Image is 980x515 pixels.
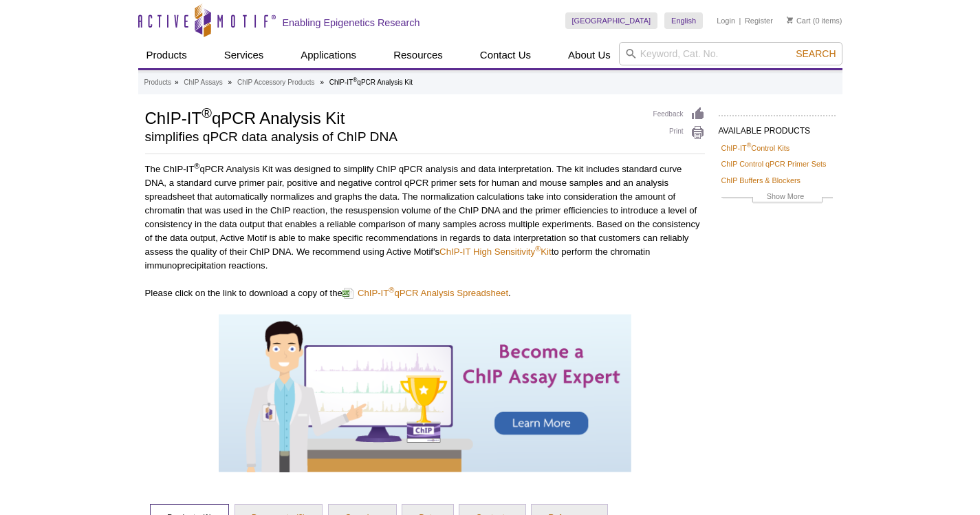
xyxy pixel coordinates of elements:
[721,174,801,187] a: ChIP Buffers & Blockers
[721,190,833,206] a: Show More
[292,42,364,68] a: Applications
[145,286,705,300] p: Please click on the link to download a copy of the .
[184,76,223,89] a: ChIP Assays
[237,76,315,89] a: ChIP Accessory Products
[389,286,394,294] sup: ®
[216,42,272,68] a: Services
[787,16,811,25] a: Cart
[439,246,552,257] a: ChIP-IT High Sensitivity®Kit
[342,286,508,299] a: ChIP-IT®qPCR Analysis Spreadsheet
[653,107,705,122] a: Feedback
[664,12,703,29] a: English
[353,76,357,83] sup: ®
[796,48,836,59] span: Search
[721,142,790,154] a: ChIP-IT®Control Kits
[787,17,793,23] img: Your Cart
[787,12,842,29] li: (0 items)
[745,16,773,25] a: Register
[747,142,752,149] sup: ®
[560,42,619,68] a: About Us
[228,78,232,86] li: »
[219,314,631,472] img: Become a ChIP Assay Expert
[721,158,827,170] a: ChIP Control qPCR Primer Sets
[535,244,541,253] sup: ®
[202,105,212,120] sup: ®
[385,42,451,68] a: Resources
[138,42,195,68] a: Products
[145,162,705,273] p: The ChIP-IT qPCR Analysis Kit was designed to simplify ChIP qPCR analysis and data interpretation...
[145,107,640,127] h1: ChIP-IT qPCR Analysis Kit
[653,125,705,140] a: Print
[792,48,840,60] button: Search
[717,16,735,25] a: Login
[565,12,658,29] a: [GEOGRAPHIC_DATA]
[175,78,179,86] li: »
[144,76,171,89] a: Products
[145,131,640,143] h2: simplifies qPCR data analysis of ChIP DNA
[739,12,741,29] li: |
[719,115,836,140] h2: AVAILABLE PRODUCTS
[194,162,199,170] sup: ®
[320,78,324,86] li: »
[329,78,413,86] li: ChIP-IT qPCR Analysis Kit
[619,42,842,65] input: Keyword, Cat. No.
[283,17,420,29] h2: Enabling Epigenetics Research
[472,42,539,68] a: Contact Us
